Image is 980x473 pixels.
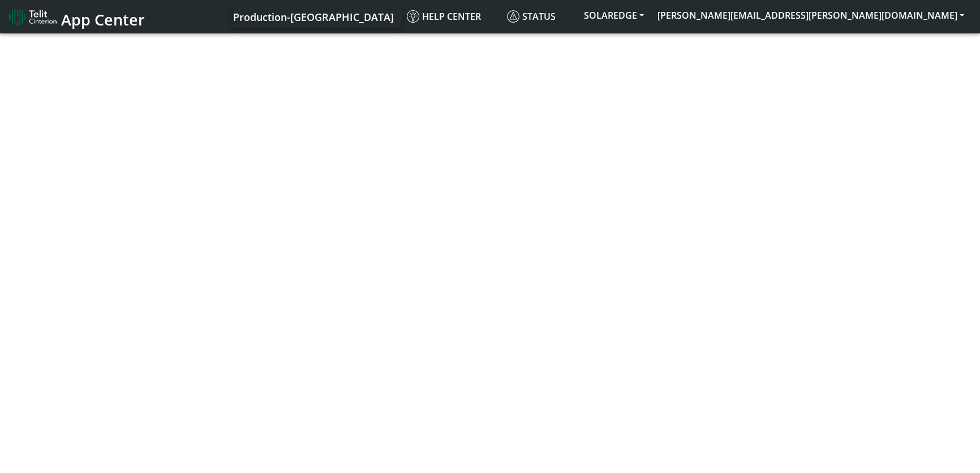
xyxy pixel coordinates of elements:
span: Status [507,10,556,23]
span: Production-[GEOGRAPHIC_DATA] [233,10,394,24]
a: App Center [9,5,143,29]
span: App Center [61,9,145,30]
img: status.svg [507,10,519,23]
a: Help center [402,5,502,28]
img: logo-telit-cinterion-gw-new.png [9,8,57,26]
a: Your current platform instance [233,5,393,28]
span: Help center [407,10,481,23]
button: [PERSON_NAME][EMAIL_ADDRESS][PERSON_NAME][DOMAIN_NAME] [651,5,971,25]
button: SOLAREDGE [577,5,651,25]
a: Status [502,5,577,28]
img: knowledge.svg [407,10,419,23]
